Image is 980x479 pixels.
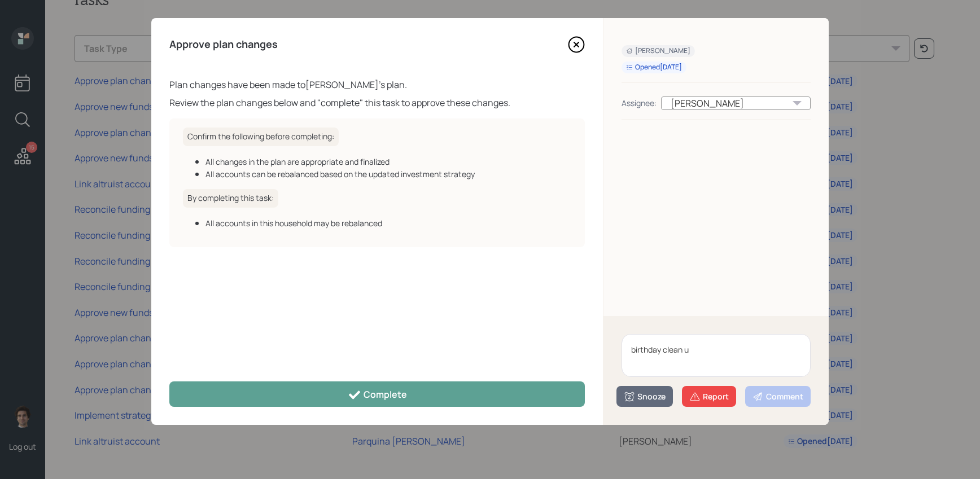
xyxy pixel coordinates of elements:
[169,96,585,109] div: Review the plan changes below and "complete" this task to approve these changes.
[626,63,682,72] div: Opened [DATE]
[169,78,585,91] div: Plan changes have been made to [PERSON_NAME] 's plan.
[183,128,339,146] h6: Confirm the following before completing:
[626,46,690,56] div: [PERSON_NAME]
[622,334,811,377] textarea: birthday clean u
[689,391,729,402] div: Report
[624,391,666,402] div: Snooze
[661,96,811,110] div: [PERSON_NAME]
[205,168,571,180] div: All accounts can be rebalanced based on the updated investment strategy
[205,217,571,229] div: All accounts in this household may be rebalanced
[622,97,657,109] div: Assignee:
[682,386,736,407] button: Report
[169,38,278,51] h4: Approve plan changes
[169,381,585,407] button: Complete
[348,388,407,402] div: Complete
[753,391,803,402] div: Comment
[205,156,571,168] div: All changes in the plan are appropriate and finalized
[745,386,811,407] button: Comment
[183,189,278,208] h6: By completing this task:
[616,386,673,407] button: Snooze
